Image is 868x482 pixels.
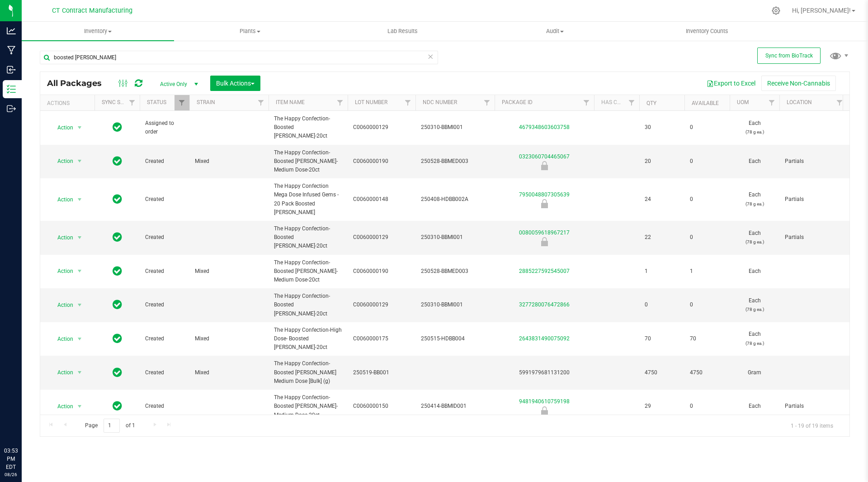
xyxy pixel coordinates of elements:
a: Filter [832,95,847,110]
span: The Happy Confection-Boosted [PERSON_NAME]-20ct [274,115,342,141]
div: Newly Received [493,406,595,415]
span: 250414-BBMID001 [421,402,489,410]
span: 1 [645,267,679,276]
span: Action [49,121,74,134]
span: 70 [690,334,724,343]
a: Filter [764,95,779,110]
span: Action [49,193,74,206]
a: 2885227592545007 [519,268,570,274]
span: C0060000150 [353,402,410,410]
span: 0 [690,301,724,309]
a: Filter [125,95,140,110]
span: Created [145,301,184,309]
a: Available [692,100,719,106]
span: select [74,333,85,345]
a: 7950048807305639 [519,191,570,198]
span: 250310-BBMI001 [421,233,489,242]
span: Mixed [195,368,263,377]
span: In Sync [113,332,122,345]
p: (78 g ea.) [735,305,774,314]
span: Each [735,157,774,166]
span: Created [145,195,184,204]
span: Each [735,191,774,208]
span: 0 [690,402,724,410]
span: Each [735,330,774,347]
span: 70 [645,334,679,343]
span: The Happy Confection-Boosted [PERSON_NAME]-Medium Dose-20ct [274,258,342,285]
span: select [74,366,85,379]
a: Audit [479,22,631,41]
span: 0 [690,123,724,132]
span: Partials [785,157,842,166]
span: The Happy Confection Mega Dose Infused Gems - 20 Pack Boosted [PERSON_NAME] [274,182,342,217]
a: 2643831490075092 [519,335,570,342]
a: Plants [174,22,326,41]
span: 250310-BBMI001 [421,123,489,132]
span: C0060000175 [353,334,410,343]
span: Inventory [22,27,174,35]
button: Sync from BioTrack [757,48,821,64]
inline-svg: Manufacturing [7,46,16,55]
a: NDC Number [423,99,457,105]
span: C0060000148 [353,195,410,204]
a: Filter [480,95,495,110]
a: Filter [579,95,594,110]
span: C0060000129 [353,233,410,242]
span: Action [49,400,74,413]
span: The Happy Confection-Boosted [PERSON_NAME]-20ct [274,224,342,251]
span: 250310-BBMI001 [421,301,489,309]
span: Created [145,402,184,410]
span: Created [145,368,184,377]
span: In Sync [113,400,122,412]
span: select [74,299,85,311]
p: (78 g ea.) [735,200,774,208]
span: select [74,231,85,244]
span: select [74,265,85,277]
span: 250528-BBMED003 [421,267,489,276]
span: Action [49,333,74,345]
a: 9481940610759198 [519,398,570,405]
span: C0060000190 [353,157,410,166]
span: Each [735,119,774,136]
span: 250515-HDBB004 [421,334,489,343]
a: Filter [254,95,269,110]
iframe: Resource center [9,410,36,437]
input: 1 [104,419,120,433]
span: 1 [690,267,724,276]
span: Audit [479,27,631,35]
span: Created [145,267,184,276]
span: Mixed [195,157,263,166]
p: (78 g ea.) [735,339,774,348]
span: Partials [785,402,842,410]
span: Mixed [195,267,263,276]
p: 08/26 [4,471,18,478]
span: Inventory Counts [674,27,741,35]
span: C0060000190 [353,267,410,276]
span: select [74,400,85,413]
span: 4750 [690,368,724,377]
span: C0060000129 [353,301,410,309]
span: 24 [645,195,679,204]
span: CT Contract Manufacturing [52,7,132,14]
p: (78 g ea.) [735,238,774,246]
inline-svg: Inventory [7,85,16,94]
a: Sync Status [102,99,137,105]
span: 30 [645,123,679,132]
span: Action [49,231,74,244]
a: 0080059618967217 [519,229,570,236]
div: Actions [47,100,91,106]
button: Bulk Actions [210,76,260,91]
inline-svg: Analytics [7,26,16,35]
span: All Packages [47,78,111,88]
span: select [74,155,85,167]
span: Hi, [PERSON_NAME]! [792,7,851,14]
span: Bulk Actions [216,80,255,87]
button: Export to Excel [701,76,761,91]
span: Gram [735,368,774,377]
p: 03:53 PM EDT [4,447,18,471]
a: Package ID [502,99,533,105]
span: Created [145,233,184,242]
a: Inventory Counts [631,22,783,41]
span: In Sync [113,265,122,277]
span: select [74,193,85,206]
